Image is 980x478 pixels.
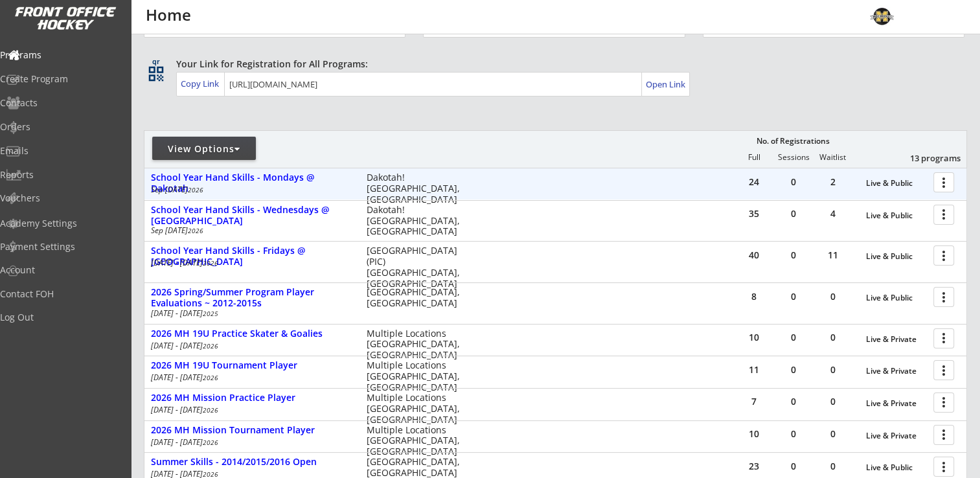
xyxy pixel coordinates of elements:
div: 0 [814,429,852,438]
div: 24 [735,177,773,187]
div: [GEOGRAPHIC_DATA], [GEOGRAPHIC_DATA] [367,287,468,309]
div: Live & Private [866,399,927,408]
div: Sessions [774,153,813,162]
div: 7 [735,397,773,406]
div: 0 [774,209,813,218]
button: more_vert [933,393,954,413]
div: [DATE] - [DATE] [151,438,349,446]
div: 40 [735,251,773,260]
div: Copy Link [181,78,222,89]
div: 2026 MH 19U Practice Skater & Goalies [151,328,353,339]
div: 0 [774,292,813,301]
div: [DATE] - [DATE] [151,374,349,381]
button: more_vert [933,205,954,225]
div: 11 [735,365,773,374]
div: Your Link for Registration for All Programs: [176,58,927,71]
div: No. of Registrations [753,137,833,146]
div: 0 [814,365,852,374]
div: Full [735,153,773,162]
div: Multiple Locations [GEOGRAPHIC_DATA], [GEOGRAPHIC_DATA] [367,328,468,361]
div: Multiple Locations [GEOGRAPHIC_DATA], [GEOGRAPHIC_DATA] [367,360,468,393]
div: Live & Public [866,179,927,188]
em: 2025 [203,309,218,318]
button: more_vert [933,360,954,380]
div: 0 [774,429,813,438]
div: 0 [774,462,813,471]
div: [DATE] - [DATE] [151,259,349,267]
button: more_vert [933,328,954,348]
div: Waitlist [813,153,852,162]
div: Multiple Locations [GEOGRAPHIC_DATA], [GEOGRAPHIC_DATA] [367,393,468,425]
button: more_vert [933,425,954,445]
em: 2026 [203,373,218,382]
div: Dakotah! [GEOGRAPHIC_DATA], [GEOGRAPHIC_DATA] [367,172,468,205]
button: more_vert [933,287,954,307]
div: 11 [814,251,852,260]
div: [DATE] - [DATE] [151,406,349,414]
div: View Options [152,142,256,155]
div: 13 programs [893,152,960,164]
div: Live & Private [866,335,927,344]
div: 10 [735,429,773,438]
div: 2026 MH Mission Tournament Player [151,425,353,436]
button: more_vert [933,457,954,477]
button: qr_code [146,64,166,84]
div: Live & Private [866,431,927,440]
div: 0 [814,462,852,471]
div: [DATE] - [DATE] [151,310,349,317]
div: Live & Public [866,211,927,220]
em: 2026 [188,226,203,235]
div: School Year Hand Skills - Wednesdays @ [GEOGRAPHIC_DATA] [151,205,353,227]
div: Open Link [645,79,686,90]
em: 2026 [203,258,218,267]
button: more_vert [933,172,954,192]
div: Live & Public [866,463,927,472]
div: [DATE] - [DATE] [151,470,349,478]
div: School Year Hand Skills - Mondays @ Dakotah [151,172,353,194]
div: 0 [774,251,813,260]
button: more_vert [933,245,954,266]
a: Open Link [645,75,686,93]
div: 23 [735,462,773,471]
div: Live & Public [866,293,927,302]
div: 0 [774,397,813,406]
div: 35 [735,209,773,218]
em: 2026 [203,438,218,447]
div: School Year Hand Skills - Fridays @ [GEOGRAPHIC_DATA] [151,245,353,267]
div: 2026 MH 19U Tournament Player [151,360,353,371]
div: qr [148,58,163,66]
div: Live & Public [866,252,927,261]
div: 0 [774,333,813,342]
div: Dakotah! [GEOGRAPHIC_DATA], [GEOGRAPHIC_DATA] [367,205,468,237]
div: 0 [774,177,813,187]
div: 2026 Spring/Summer Program Player Evaluations ~ 2012-2015s [151,287,353,309]
div: 0 [814,333,852,342]
div: Summer Skills - 2014/2015/2016 Open [151,457,353,468]
div: 8 [735,292,773,301]
div: 2026 MH Mission Practice Player [151,393,353,404]
em: 2026 [203,341,218,350]
div: 0 [814,292,852,301]
div: 2 [814,177,852,187]
div: 0 [774,365,813,374]
div: [DATE] - [DATE] [151,342,349,350]
div: 10 [735,333,773,342]
div: Live & Private [866,367,927,376]
em: 2026 [188,185,203,194]
em: 2026 [203,405,218,415]
div: 0 [814,397,852,406]
div: [GEOGRAPHIC_DATA] (PIC) [GEOGRAPHIC_DATA], [GEOGRAPHIC_DATA] [367,245,468,289]
div: Multiple Locations [GEOGRAPHIC_DATA], [GEOGRAPHIC_DATA] [367,425,468,457]
div: Sep [DATE] [151,186,349,194]
div: 4 [814,209,852,218]
div: Sep [DATE] [151,227,349,234]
